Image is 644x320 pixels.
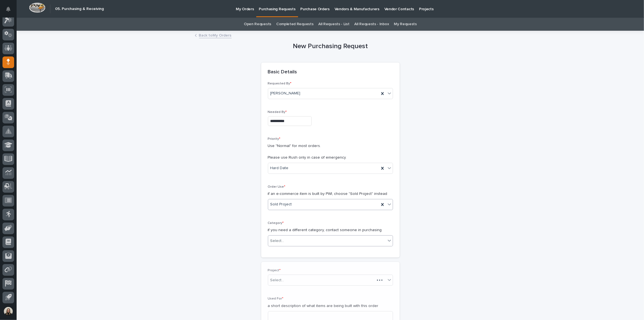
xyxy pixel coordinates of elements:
[268,137,281,141] span: Priority
[270,91,301,96] span: [PERSON_NAME]
[270,277,284,283] div: Select...
[268,82,292,85] span: Requested By
[268,191,393,197] p: if an e-commerce item is built by PWI, choose "Sold Project" instead
[268,69,297,75] h2: Basic Details
[268,297,284,300] span: Used For
[270,202,292,207] span: Sold Project
[268,227,393,233] p: if you need a different category, contact someone in purchasing
[268,269,281,272] span: Project
[268,185,286,189] span: Order Use
[199,32,232,38] a: Back toMy Orders
[268,110,287,114] span: Needed By
[276,18,313,31] a: Completed Requests
[7,7,14,16] div: Notifications
[355,18,389,31] a: All Requests - Inbox
[270,165,289,171] span: Hard Date
[261,42,400,50] h1: New Purchasing Request
[318,18,349,31] a: All Requests - List
[270,238,284,244] div: Select...
[2,3,14,15] button: Notifications
[268,221,284,225] span: Category
[244,18,271,31] a: Open Requests
[29,2,45,13] img: Workspace Logo
[268,143,393,160] p: Use "Normal" for most orders. Please use Rush only in case of emergency.
[2,306,14,317] button: users-avatar
[268,303,393,309] p: a short description of what items are being built with this order
[394,18,417,31] a: My Requests
[55,7,104,11] h2: 05. Purchasing & Receiving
